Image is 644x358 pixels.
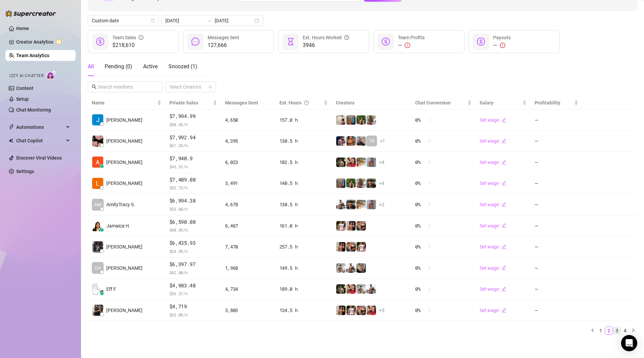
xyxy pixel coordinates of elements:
[415,264,426,272] span: 0 %
[502,244,506,249] span: edit
[502,181,506,186] span: edit
[106,137,142,145] span: [PERSON_NAME]
[346,115,356,125] img: Wayne
[169,269,217,276] span: $ 42.80 /h
[502,265,506,270] span: edit
[287,38,295,46] span: hourglass
[356,136,366,146] img: LC
[346,263,356,273] img: JUSTIN
[169,163,217,170] span: $ 43.51 /h
[106,159,142,166] span: [PERSON_NAME]
[346,178,356,188] img: Nathaniel
[336,306,346,315] img: Zach
[9,138,13,143] img: Chat Copilot
[346,306,356,315] img: Hector
[415,243,426,250] span: 0 %
[92,136,103,147] img: Regine Ore
[46,70,57,80] img: AI Chatter
[106,116,142,124] span: [PERSON_NAME]
[380,137,385,145] span: + 1
[169,226,217,233] span: $ 40.93 /h
[356,115,366,125] img: Nathaniel
[356,306,366,315] img: Osvaldo
[415,116,426,124] span: 0 %
[92,305,103,316] img: Sean Carino
[379,201,384,208] span: + 2
[480,138,506,144] a: Set wageedit
[279,137,328,145] div: 130.5 h
[5,10,56,17] img: logo-BBDzfeDw.svg
[631,328,635,332] span: right
[502,223,506,228] span: edit
[225,180,271,187] div: 3,491
[480,223,506,229] a: Set wageedit
[356,284,366,294] img: aussieboy_j
[169,154,217,163] span: $7,940.9
[92,157,103,168] img: Adrian Custodio
[480,202,506,207] a: Set wageedit
[621,327,629,335] li: 4
[169,197,217,205] span: $6,994.38
[96,38,104,46] span: dollar-circle
[106,180,142,187] span: [PERSON_NAME]
[589,327,597,335] button: left
[168,63,197,70] span: Snoozed ( 1 )
[225,264,271,272] div: 1,968
[9,124,14,130] span: thunderbolt
[336,200,346,209] img: JUSTIN
[531,300,582,321] td: —
[151,19,155,23] span: calendar
[415,100,451,105] span: Chat Conversion
[336,242,346,252] img: Zach
[215,17,253,24] input: End date
[16,169,34,174] a: Settings
[493,35,511,40] span: Payouts
[9,73,44,79] span: Izzy AI Chatter
[531,258,582,279] td: —
[169,176,217,184] span: $7,409.08
[225,116,271,124] div: 4,650
[415,285,426,293] span: 0 %
[303,34,349,41] div: Est. Hours Worked
[92,85,97,89] span: search
[207,18,212,23] span: to
[169,184,217,191] span: $ 52.73 /h
[207,18,212,23] span: swap-right
[367,158,376,167] img: Joey
[191,38,199,46] span: message
[106,222,130,230] span: Jamaica H.
[502,308,506,313] span: edit
[165,17,204,24] input: Start date
[346,221,356,231] img: Zach
[531,110,582,131] td: —
[336,115,346,125] img: Ralphy
[356,178,366,188] img: Nathaniel
[143,63,158,70] span: Active
[597,327,605,335] li: 1
[356,200,366,209] img: Zac
[379,159,384,166] span: + 4
[92,241,103,253] img: Arianna Aguilar
[480,286,506,292] a: Set wageedit
[621,335,637,351] div: Open Intercom Messenger
[336,136,346,146] img: Axel
[480,244,506,249] a: Set wageedit
[16,107,51,113] a: Chat Monitoring
[16,37,70,47] a: Creator Analytics exclamation-circle
[597,327,605,334] a: 1
[332,96,411,110] th: Creators
[336,158,346,167] img: Tony
[398,35,425,40] span: Team Profits
[106,201,135,208] span: AmityTracy S.
[336,284,346,294] img: Tony
[208,41,239,49] span: 127,666
[346,242,356,252] img: Osvaldo
[106,264,142,272] span: [PERSON_NAME]
[480,181,506,186] a: Set wageedit
[502,287,506,291] span: edit
[415,180,426,187] span: 0 %
[346,136,356,146] img: JG
[94,201,101,208] span: AM
[92,220,103,231] img: Jamaica Hurtado
[208,35,239,40] span: Messages Sent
